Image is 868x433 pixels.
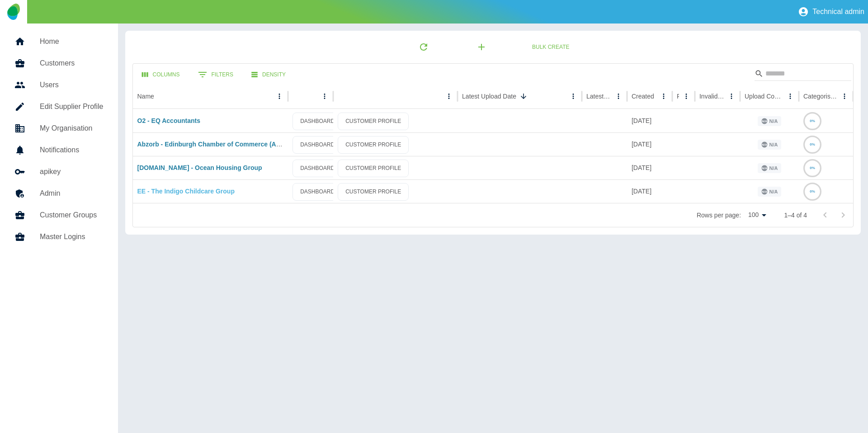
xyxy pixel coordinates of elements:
[40,101,104,112] h5: Edit Supplier Profile
[784,90,797,103] button: Upload Complete column menu
[758,116,782,126] div: This status is not applicable for customers using manual upload.
[586,93,611,100] div: Latest Usage
[338,113,409,130] a: CUSTOMER PROFILE
[627,109,672,132] div: 26 Sep 2025
[769,142,778,147] p: N/A
[137,117,201,124] a: O2 - EQ Accountants
[137,93,154,100] div: Name
[769,189,778,194] p: N/A
[7,96,111,118] a: Edit Supplier Profile
[517,90,530,103] button: Sort
[135,66,187,83] button: Select columns
[567,90,580,103] button: Latest Upload Date column menu
[40,166,104,177] h5: apikey
[632,93,654,100] div: Created
[784,211,807,220] p: 1–4 of 4
[7,118,111,139] a: My Organisation
[803,188,821,195] a: 0%
[627,132,672,156] div: 26 Sep 2025
[40,231,104,242] h5: Master Logins
[40,210,104,221] h5: Customer Groups
[745,208,769,221] div: 100
[40,188,104,199] h5: Admin
[338,183,409,201] a: CUSTOMER PROFILE
[7,31,111,52] a: Home
[755,66,851,83] div: Search
[803,117,821,124] a: 0%
[7,161,111,183] a: apikey
[758,163,782,173] div: This status is not applicable for customers using manual upload.
[758,140,782,150] div: This status is not applicable for customers using manual upload.
[810,142,815,146] text: 0%
[803,141,821,148] a: 0%
[627,179,672,203] div: 26 Sep 2025
[657,90,670,103] button: Created column menu
[318,90,331,103] button: column menu
[612,90,625,103] button: Latest Usage column menu
[338,160,409,177] a: CUSTOMER PROFILE
[273,90,286,103] button: Name column menu
[745,93,783,100] div: Upload Complete
[7,52,111,74] a: Customers
[697,211,741,220] p: Rows per page:
[292,136,342,154] a: DASHBOARD
[627,156,672,179] div: 26 Sep 2025
[7,226,111,248] a: Master Logins
[725,90,738,103] button: Invalid Creds column menu
[462,93,516,100] div: Latest Upload Date
[7,139,111,161] a: Notifications
[443,90,455,103] button: column menu
[40,58,104,69] h5: Customers
[137,188,235,195] a: EE - The Indigo Childcare Group
[699,93,724,100] div: Invalid Creds
[40,80,104,90] h5: Users
[292,113,342,130] a: DASHBOARD
[525,39,576,56] button: Bulk Create
[191,66,241,84] button: Show filters
[7,204,111,226] a: Customer Groups
[137,141,296,148] a: Abzorb - Edinburgh Chamber of Commerce (Abzorb)
[803,164,821,171] a: 0%
[40,145,104,155] h5: Notifications
[7,74,111,96] a: Users
[677,93,679,100] div: Ref
[803,93,837,100] div: Categorised
[812,8,864,16] p: Technical admin
[292,183,342,201] a: DASHBOARD
[137,164,262,171] a: [DOMAIN_NAME] - Ocean Housing Group
[244,66,293,83] button: Density
[810,166,815,170] text: 0%
[794,3,868,21] button: Technical admin
[810,189,815,193] text: 0%
[810,119,815,123] text: 0%
[758,187,782,197] div: This status is not applicable for customers using manual upload.
[838,90,851,103] button: Categorised column menu
[338,136,409,154] a: CUSTOMER PROFILE
[40,36,104,47] h5: Home
[292,160,342,177] a: DASHBOARD
[40,123,104,134] h5: My Organisation
[7,4,19,20] img: Logo
[769,118,778,124] p: N/A
[7,183,111,204] a: Admin
[680,90,693,103] button: Ref column menu
[769,165,778,171] p: N/A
